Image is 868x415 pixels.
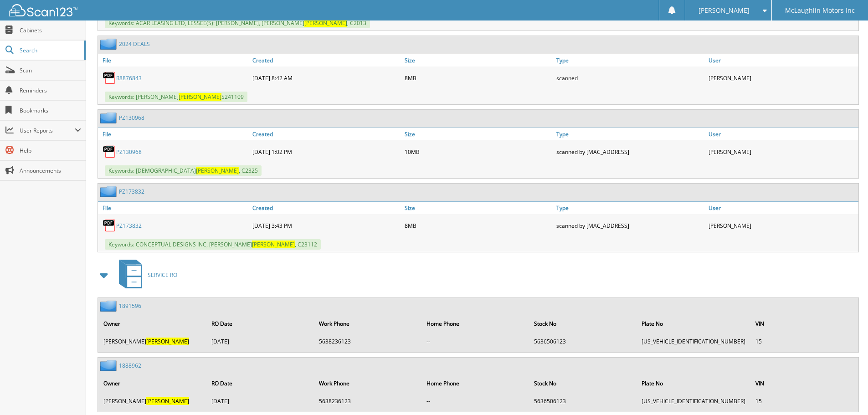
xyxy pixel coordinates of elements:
[113,257,177,293] a: SERVICE RO
[637,314,750,333] th: Plate No
[105,92,247,102] span: Keywords: [PERSON_NAME] S241109
[146,397,189,405] span: [PERSON_NAME]
[98,54,250,67] a: File
[250,202,402,214] a: Created
[250,54,402,67] a: Created
[706,216,858,235] div: [PERSON_NAME]
[119,40,150,48] a: 2024 DEALS
[207,334,313,349] td: [DATE]
[402,54,555,67] a: Size
[119,302,141,310] a: 1891596
[207,374,313,393] th: RO Date
[100,38,119,50] img: folder2.png
[116,148,142,156] a: PZ130968
[554,69,706,87] div: scanned
[250,143,402,161] div: [DATE] 1:02 PM
[99,314,206,333] th: Owner
[20,67,81,74] span: Scan
[116,74,142,82] a: R8876843
[785,8,855,13] span: McLaughlin Motors Inc
[822,371,868,415] iframe: Chat Widget
[706,54,858,67] a: User
[100,186,119,197] img: folder2.png
[20,107,81,114] span: Bookmarks
[529,374,636,393] th: Stock No
[250,69,402,87] div: [DATE] 8:42 AM
[20,46,80,54] span: Search
[402,143,555,161] div: 10MB
[146,338,189,345] span: [PERSON_NAME]
[20,26,81,34] span: Cabinets
[402,216,555,235] div: 8MB
[422,394,529,409] td: --
[554,216,706,235] div: scanned by [MAC_ADDRESS]
[100,112,119,123] img: folder2.png
[105,165,262,176] span: Keywords: [DEMOGRAPHIC_DATA] , C2325
[103,71,116,85] img: PDF.png
[252,241,295,248] span: [PERSON_NAME]
[554,143,706,161] div: scanned by [MAC_ADDRESS]
[119,362,141,369] a: 1888962
[637,334,750,349] td: [US_VEHICLE_IDENTIFICATION_NUMBER]
[105,18,370,28] span: Keywords: ACAR LEASING LTD, LESSEE(S): [PERSON_NAME], [PERSON_NAME] , C2013
[20,167,81,174] span: Announcements
[9,4,77,16] img: scan123-logo-white.svg
[751,374,858,393] th: VIN
[179,93,221,101] span: [PERSON_NAME]
[250,128,402,140] a: Created
[751,334,858,349] td: 15
[699,8,750,13] span: [PERSON_NAME]
[314,334,421,349] td: 5638236123
[706,202,858,214] a: User
[20,87,81,94] span: Reminders
[99,374,206,393] th: Owner
[207,314,313,333] th: RO Date
[314,394,421,409] td: 5638236123
[637,394,750,409] td: [US_VEHICLE_IDENTIFICATION_NUMBER]
[99,394,206,409] td: [PERSON_NAME]
[402,128,555,140] a: Size
[20,147,81,154] span: Help
[422,334,529,349] td: --
[751,314,858,333] th: VIN
[422,314,529,333] th: Home Phone
[304,19,347,27] span: [PERSON_NAME]
[554,202,706,214] a: Type
[148,271,177,279] span: SERVICE RO
[529,314,636,333] th: Stock No
[99,334,206,349] td: [PERSON_NAME]
[119,188,144,195] a: PZ173832
[554,128,706,140] a: Type
[706,69,858,87] div: [PERSON_NAME]
[98,128,250,140] a: File
[314,314,421,333] th: Work Phone
[529,334,636,349] td: 5636506123
[103,219,116,232] img: PDF.png
[422,374,529,393] th: Home Phone
[98,202,250,214] a: File
[100,360,119,371] img: folder2.png
[20,127,75,134] span: User Reports
[637,374,750,393] th: Plate No
[529,394,636,409] td: 5636506123
[105,239,321,250] span: Keywords: CONCEPTUAL DESIGNS INC, [PERSON_NAME] , C23112
[706,143,858,161] div: [PERSON_NAME]
[402,69,555,87] div: 8MB
[402,202,555,214] a: Size
[554,54,706,67] a: Type
[207,394,313,409] td: [DATE]
[751,394,858,409] td: 15
[706,128,858,140] a: User
[196,167,239,174] span: [PERSON_NAME]
[250,216,402,235] div: [DATE] 3:43 PM
[119,114,144,122] a: PZ130968
[314,374,421,393] th: Work Phone
[103,145,116,159] img: PDF.png
[100,300,119,312] img: folder2.png
[116,222,142,230] a: PZ173832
